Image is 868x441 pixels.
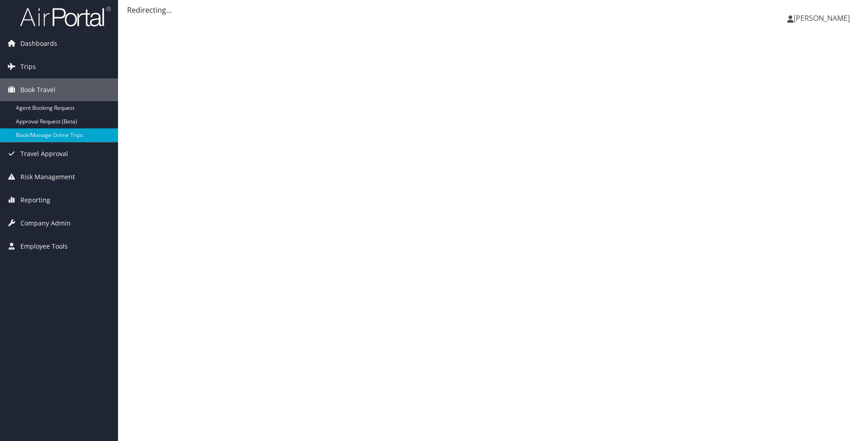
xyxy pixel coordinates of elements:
span: Trips [20,55,36,78]
div: Redirecting... [127,5,859,15]
img: airportal-logo.png [20,6,111,27]
span: Book Travel [20,78,55,101]
span: [PERSON_NAME] [794,13,850,23]
a: [PERSON_NAME] [787,5,859,32]
span: Employee Tools [20,235,68,258]
span: Dashboards [20,32,57,55]
span: Travel Approval [20,142,68,165]
span: Reporting [20,189,50,211]
span: Company Admin [20,212,71,235]
span: Risk Management [20,166,75,188]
